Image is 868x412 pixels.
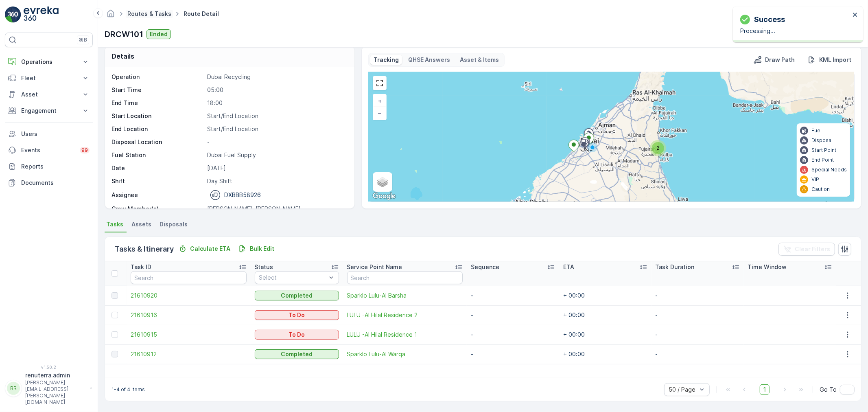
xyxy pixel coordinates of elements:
p: Service Point Name [347,263,402,271]
p: To Do [289,331,305,339]
p: End Location [112,125,204,133]
p: Dubai Fuel Supply [207,151,346,159]
p: Start/End Location [207,112,346,120]
td: - [652,344,744,364]
td: - [467,344,559,364]
div: 2 [650,140,666,156]
button: Draw Path [750,55,798,65]
span: Disposals [160,220,188,228]
p: [PERSON_NAME][EMAIL_ADDRESS][PERSON_NAME][DOMAIN_NAME] [25,379,86,405]
p: Dubai Recycling [207,73,346,81]
span: Route Detail [182,10,221,18]
p: Documents [21,179,90,187]
span: Sparklo Lulu-Al Barsha [347,291,463,300]
p: VIP [811,176,819,183]
a: Open this area in Google Maps (opens a new window) [371,191,398,202]
button: Clear Filters [778,243,835,256]
p: 05:00 [207,86,346,94]
p: Details [112,51,134,61]
span: 21610915 [131,331,246,339]
button: Calculate ETA [175,244,234,254]
p: QHSE Answers [409,56,450,64]
p: Start Point [811,147,836,153]
p: KML Import [819,56,851,64]
p: Assignee [112,191,138,199]
p: Date [112,164,204,172]
p: Crew Member(s) [112,205,204,213]
p: Operations [21,58,77,66]
a: 21610920 [131,291,246,300]
p: [PERSON_NAME], [PERSON_NAME] [207,205,346,213]
p: To Do [289,311,305,319]
p: Completed [281,291,313,300]
p: Caution [811,186,830,193]
p: Tracking [374,56,399,64]
input: Search [347,271,463,284]
span: Tasks [106,220,123,228]
a: Reports [5,158,93,175]
button: Ended [146,29,171,39]
p: 18:00 [207,99,346,107]
span: 21610916 [131,311,246,319]
span: Sparklo Lulu-Al Warqa [347,350,463,358]
td: - [467,305,559,325]
button: Operations [5,54,93,70]
p: Start Time [112,86,204,94]
button: close [853,11,858,19]
p: [DATE] [207,164,346,172]
td: - [652,325,744,344]
span: 1 [760,384,770,395]
p: Start Location [112,112,204,120]
p: Reports [21,162,90,171]
p: ETA [563,263,574,271]
p: Fuel [811,127,822,134]
span: Assets [131,220,151,228]
p: Engagement [21,107,77,115]
a: Users [5,126,93,142]
p: Day Shift [207,177,346,185]
p: Success [754,14,785,25]
img: logo [5,7,21,23]
button: Bulk Edit [235,244,278,254]
p: 1-4 of 4 items [112,386,145,393]
a: Zoom In [374,95,386,107]
p: 99 [81,147,88,153]
button: To Do [255,310,339,320]
a: View Fullscreen [374,77,386,89]
p: Users [21,130,90,138]
p: ⌘B [79,37,87,43]
button: Completed [255,291,339,300]
p: - [207,138,346,146]
p: Operation [112,73,204,81]
a: Routes & Tasks [127,10,171,17]
img: Google [371,191,398,202]
button: RRrenuterra.admin[PERSON_NAME][EMAIL_ADDRESS][PERSON_NAME][DOMAIN_NAME] [5,371,93,405]
p: Time Window [748,263,787,271]
p: Special Needs [811,167,847,173]
p: Processing... [740,27,850,35]
td: + 00:00 [559,305,652,325]
a: LULU -Al Hilal Residence 1 [347,331,463,339]
p: Completed [281,350,313,358]
div: 0 [369,72,854,202]
p: Ended [150,30,168,38]
input: Search [131,271,246,284]
td: - [467,286,559,305]
span: + [378,97,382,104]
button: KML Import [805,55,855,65]
div: RR [7,382,20,395]
a: LULU -Al Hilal Residence 2 [347,311,463,319]
td: + 00:00 [559,325,652,344]
p: End Time [112,99,204,107]
td: + 00:00 [559,286,652,305]
p: Asset [21,90,77,99]
a: Documents [5,175,93,191]
img: logo_light-DOdMpM7g.png [24,7,59,23]
p: Fleet [21,74,77,82]
p: DXBBB58926 [224,191,261,199]
p: Events [21,146,75,154]
p: Clear Filters [795,245,830,253]
p: Task Duration [656,263,695,271]
p: renuterra.admin [25,371,86,379]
